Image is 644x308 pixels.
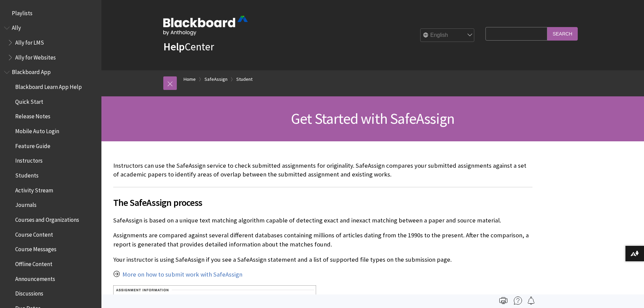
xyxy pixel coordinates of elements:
[15,244,56,253] span: Course Messages
[12,67,51,76] span: Blackboard App
[547,27,578,40] input: Search
[15,81,82,90] span: Blackboard Learn App Help
[163,40,214,53] a: HelpCenter
[499,297,507,305] img: Print
[163,40,185,53] strong: Help
[527,297,535,305] img: Follow this page
[12,22,21,31] span: Ally
[15,52,56,61] span: Ally for Websites
[15,170,39,179] span: Students
[15,111,50,120] span: Release Notes
[12,7,32,17] span: Playlists
[113,216,532,225] p: SafeAssign is based on a unique text matching algorithm capable of detecting exact and inexact ma...
[122,270,242,279] a: More on how to submit work with SafeAssign
[113,255,532,264] p: Your instructor is using SafeAssign if you see a SafeAssign statement and a list of supported fil...
[15,140,50,149] span: Feature Guide
[113,161,532,179] p: Instructors can use the SafeAssign service to check submitted assignments for originality. SafeAs...
[291,109,454,128] span: Get Started with SafeAssign
[205,75,228,84] a: SafeAssign
[15,273,55,282] span: Announcements
[15,258,52,267] span: Offline Content
[15,185,53,194] span: Activity Stream
[15,214,79,223] span: Courses and Organizations
[15,37,44,46] span: Ally for LMS
[514,297,522,305] img: More help
[113,195,532,210] span: The SafeAssign process
[15,96,43,105] span: Quick Start
[4,22,97,63] nav: Book outline for Anthology Ally Help
[15,288,43,297] span: Discussions
[421,29,475,42] select: Site Language Selector
[15,125,59,135] span: Mobile Auto Login
[236,75,253,84] a: Student
[113,231,532,248] p: Assignments are compared against several different databases containing millions of articles dati...
[15,155,43,164] span: Instructors
[184,75,196,84] a: Home
[15,229,53,238] span: Course Content
[4,7,97,19] nav: Book outline for Playlists
[163,16,248,35] img: Blackboard by Anthology
[15,199,37,209] span: Journals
